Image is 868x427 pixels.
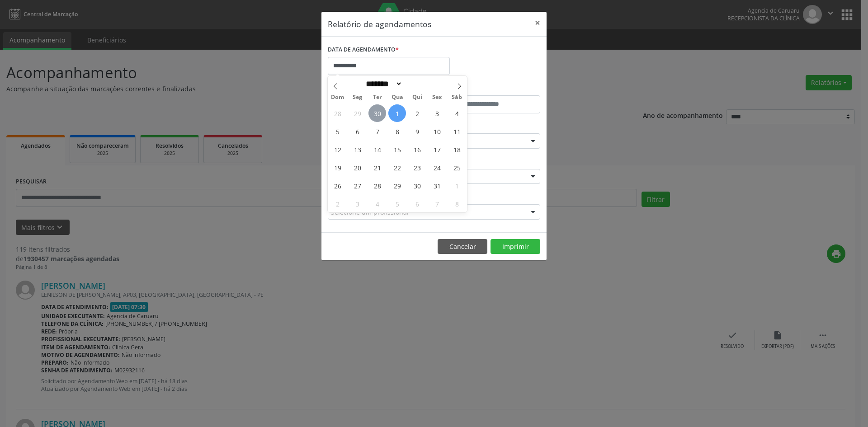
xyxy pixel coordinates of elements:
[408,104,426,122] span: Outubro 2, 2025
[408,141,426,158] span: Outubro 16, 2025
[408,177,426,194] span: Outubro 30, 2025
[349,195,366,212] span: Novembro 3, 2025
[428,177,446,194] span: Outubro 31, 2025
[388,159,406,176] span: Outubro 22, 2025
[388,195,406,212] span: Novembro 5, 2025
[438,239,487,254] button: Cancelar
[328,43,399,57] label: DATA DE AGENDAMENTO
[408,122,426,140] span: Outubro 9, 2025
[329,141,346,158] span: Outubro 12, 2025
[428,195,446,212] span: Novembro 7, 2025
[368,94,387,100] span: Ter
[349,159,366,176] span: Outubro 20, 2025
[528,12,547,34] button: Close
[328,94,348,100] span: Dom
[448,141,466,158] span: Outubro 18, 2025
[427,94,447,100] span: Sex
[349,104,366,122] span: Setembro 29, 2025
[368,104,386,122] span: Setembro 30, 2025
[368,177,386,194] span: Outubro 28, 2025
[329,122,346,140] span: Outubro 5, 2025
[329,104,346,122] span: Setembro 28, 2025
[402,79,432,89] input: Year
[329,195,346,212] span: Novembro 2, 2025
[348,94,368,100] span: Seg
[428,141,446,158] span: Outubro 17, 2025
[349,141,366,158] span: Outubro 13, 2025
[408,195,426,212] span: Novembro 6, 2025
[388,104,406,122] span: Outubro 1, 2025
[328,18,431,30] h5: Relatório de agendamentos
[407,94,427,100] span: Qui
[428,104,446,122] span: Outubro 3, 2025
[329,159,346,176] span: Outubro 19, 2025
[349,122,366,140] span: Outubro 6, 2025
[388,177,406,194] span: Outubro 29, 2025
[388,141,406,158] span: Outubro 15, 2025
[448,177,466,194] span: Novembro 1, 2025
[368,159,386,176] span: Outubro 21, 2025
[428,122,446,140] span: Outubro 10, 2025
[388,122,406,140] span: Outubro 8, 2025
[331,207,409,217] span: Selecione um profissional
[368,195,386,212] span: Novembro 4, 2025
[368,141,386,158] span: Outubro 14, 2025
[448,104,466,122] span: Outubro 4, 2025
[448,159,466,176] span: Outubro 25, 2025
[448,122,466,140] span: Outubro 11, 2025
[329,177,346,194] span: Outubro 26, 2025
[387,94,407,100] span: Qua
[448,195,466,212] span: Novembro 8, 2025
[349,177,366,194] span: Outubro 27, 2025
[428,159,446,176] span: Outubro 24, 2025
[447,94,467,100] span: Sáb
[368,122,386,140] span: Outubro 7, 2025
[491,239,540,254] button: Imprimir
[408,159,426,176] span: Outubro 23, 2025
[436,81,540,95] label: ATÉ
[363,79,402,89] select: Month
